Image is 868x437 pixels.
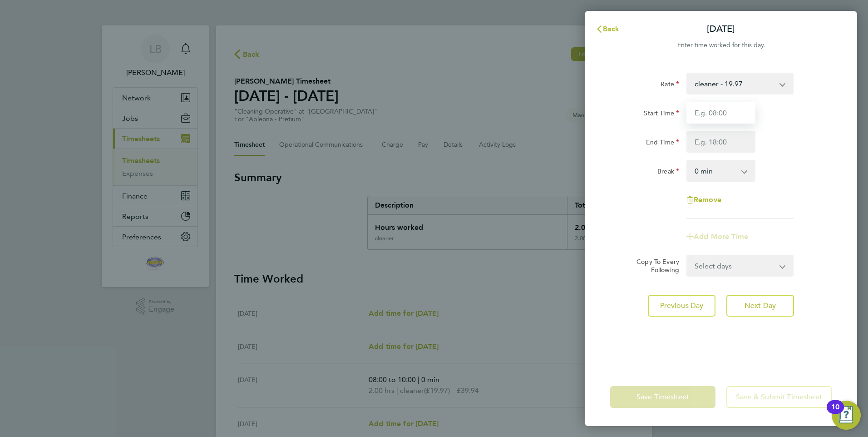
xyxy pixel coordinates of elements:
[661,80,679,91] label: Rate
[648,295,715,317] button: Previous Day
[660,301,704,310] span: Previous Day
[686,131,755,153] input: E.g. 18:00
[585,40,857,51] div: Enter time worked for this day.
[657,167,679,178] label: Break
[686,196,721,204] button: Remove
[646,138,679,149] label: End Time
[726,295,794,317] button: Next Day
[832,401,861,430] button: Open Resource Center, 10 new notifications
[686,102,755,124] input: E.g. 08:00
[587,20,629,38] button: Back
[644,109,679,120] label: Start Time
[603,25,620,33] span: Back
[629,258,679,274] label: Copy To Every Following
[707,23,735,35] p: [DATE]
[831,407,839,419] div: 10
[694,195,721,204] span: Remove
[745,301,776,310] span: Next Day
